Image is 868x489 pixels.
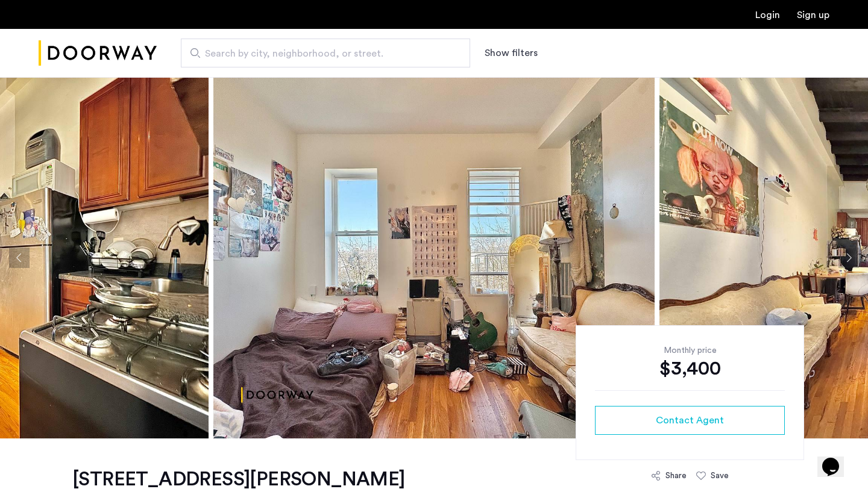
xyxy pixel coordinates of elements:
[181,39,470,67] input: Apartment Search
[595,357,785,381] div: $3,400
[595,344,785,357] div: Monthly price
[213,77,655,438] img: apartment
[205,46,436,61] span: Search by city, neighborhood, or street.
[595,406,785,435] button: button
[797,10,829,20] a: Registration
[39,31,157,76] img: logo
[665,470,687,482] div: Share
[817,441,856,477] iframe: chat widget
[711,470,729,482] div: Save
[485,46,538,60] button: Show or hide filters
[9,248,30,268] button: Previous apartment
[838,248,859,268] button: Next apartment
[656,413,724,428] span: Contact Agent
[755,10,780,20] a: Login
[39,31,157,76] a: Cazamio Logo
